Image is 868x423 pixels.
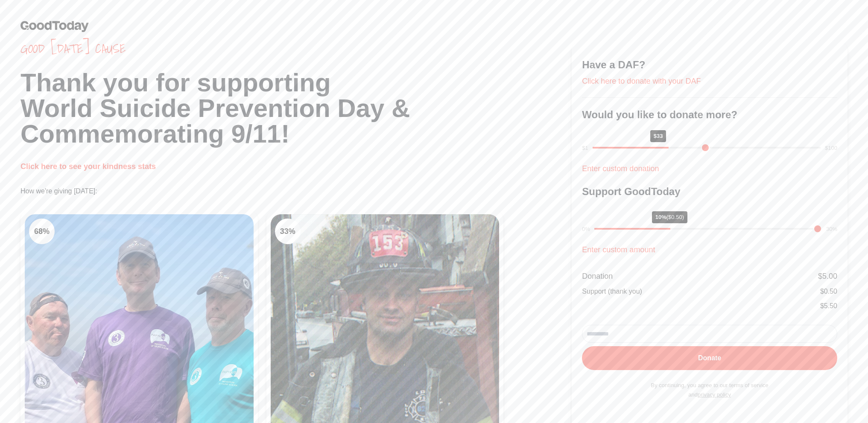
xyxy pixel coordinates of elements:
h3: Support GoodToday [582,185,837,198]
span: Good [DATE] cause [20,41,572,56]
div: 68 % [29,219,55,244]
a: Enter custom donation [582,164,659,173]
a: Enter custom amount [582,245,655,254]
h1: Thank you for supporting World Suicide Prevention Day & Commemorating 9/11! [20,70,572,147]
span: 0.50 [824,288,837,295]
div: $100 [825,144,837,152]
div: $1 [582,144,588,152]
div: 30% [826,225,837,233]
span: 5.50 [824,302,837,309]
div: $33 [650,130,666,142]
h3: Have a DAF? [582,58,837,72]
a: Click here to see your kindness stats [20,162,156,171]
div: 10% [652,211,687,223]
p: How we're giving [DATE]: [20,186,572,196]
img: GoodToday [20,20,89,32]
span: ($0.50) [666,214,684,220]
div: 0% [582,225,590,233]
div: 33 % [275,219,301,244]
div: Donation [582,270,613,282]
div: $ [818,270,837,282]
span: 5.00 [822,272,837,280]
a: Click here to donate with your DAF [582,77,701,85]
h3: Would you like to donate more? [582,108,837,122]
div: Support (thank you) [582,286,642,297]
div: $ [820,301,837,311]
div: $ [820,286,837,297]
button: Donate [582,346,837,370]
a: privacy policy [698,391,731,398]
p: By continuing, you agree to our terms of service and [582,381,837,400]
